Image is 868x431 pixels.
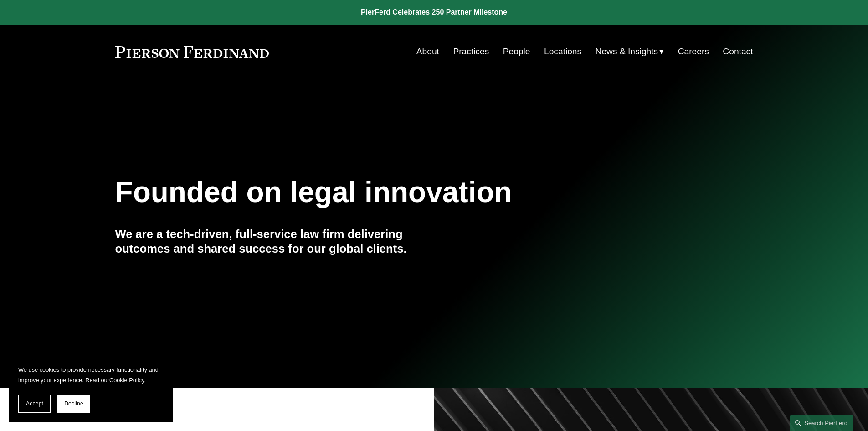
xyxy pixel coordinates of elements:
[9,355,173,422] section: Cookie banner
[109,377,144,384] a: Cookie Policy
[26,400,43,407] span: Accept
[115,176,647,209] h1: Founded on legal innovation
[18,364,164,385] p: We use cookies to provide necessary functionality and improve your experience. Read our .
[723,43,753,60] a: Contact
[57,395,90,413] button: Decline
[453,43,489,60] a: Practices
[503,43,530,60] a: People
[596,43,664,60] a: folder dropdown
[18,395,51,413] button: Accept
[678,43,709,60] a: Careers
[416,43,439,60] a: About
[544,43,581,60] a: Locations
[64,400,83,407] span: Decline
[790,415,853,431] a: Search this site
[115,227,434,256] h4: We are a tech-driven, full-service law firm delivering outcomes and shared success for our global...
[596,44,658,60] span: News & Insights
